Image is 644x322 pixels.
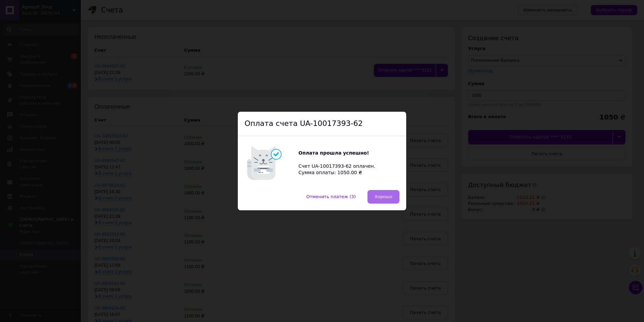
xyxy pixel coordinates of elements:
[367,190,399,204] button: Хорошо
[298,150,379,176] div: Счет UA-10017393-62 оплачен. Сумма оплаты: 1050.00 ₴
[375,194,392,199] span: Хорошо
[307,194,356,199] span: Отменить платеж (3)
[245,143,298,183] img: Котик говорит: Оплата прошла успешно!
[298,150,369,156] b: Оплата прошла успешно!
[299,190,363,204] button: Отменить платеж (3)
[238,112,406,136] div: Оплата счета UA-10017393-62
